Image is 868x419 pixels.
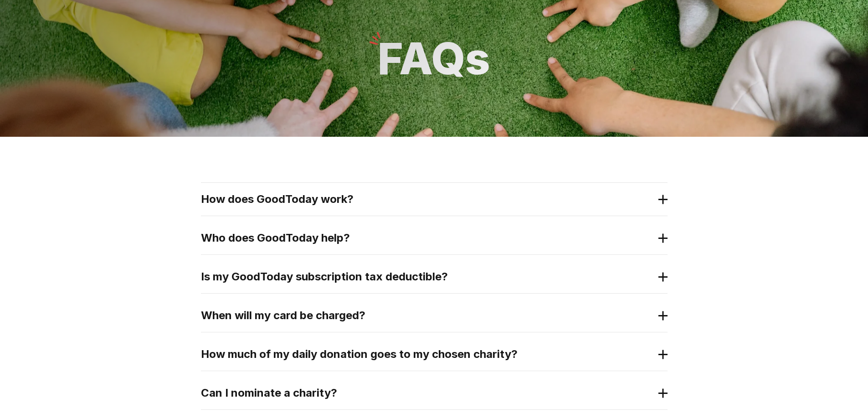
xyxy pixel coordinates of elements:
h2: Can I nominate a charity? [201,386,653,400]
h2: Is my GoodToday subscription tax deductible? [201,269,653,284]
h2: When will my card be charged? [201,308,653,323]
h2: How does GoodToday work? [201,192,653,207]
h2: Who does GoodToday help? [201,231,653,245]
h2: How much of my daily donation goes to my chosen charity? [201,347,653,362]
